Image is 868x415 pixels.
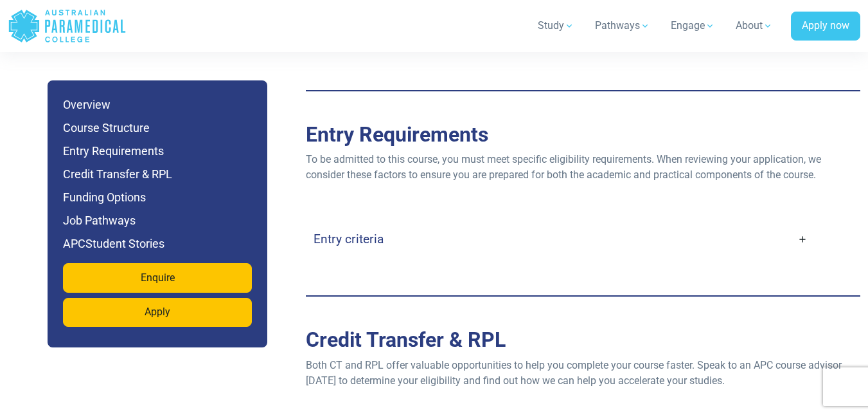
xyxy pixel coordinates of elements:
[728,8,781,44] a: About
[306,122,860,147] h2: Entry Requirements
[587,8,658,44] a: Pathways
[306,152,860,183] p: To be admitted to this course, you must meet specific eligibility requirements. When reviewing yo...
[306,358,860,389] p: Both CT and RPL offer valuable opportunities to help you complete your course faster. Speak to an...
[791,12,860,41] a: Apply now
[314,224,808,254] a: Entry criteria
[663,8,723,44] a: Engage
[530,8,582,44] a: Study
[306,327,860,352] h2: Credit Transfer & RPL
[8,5,127,47] a: Australian Paramedical College
[314,232,384,246] h4: Entry criteria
